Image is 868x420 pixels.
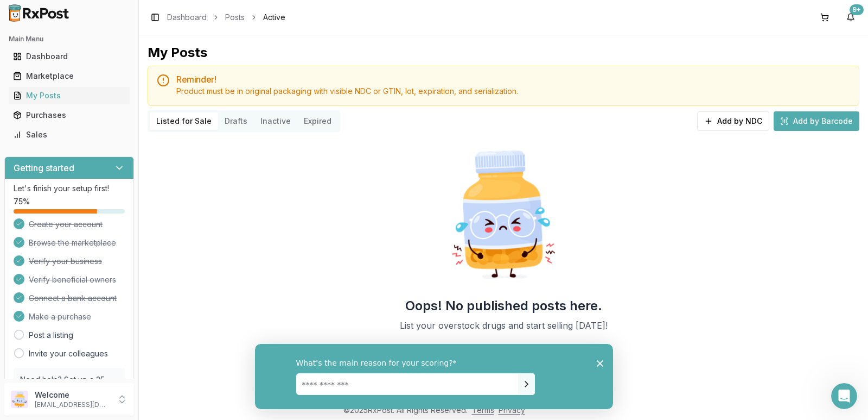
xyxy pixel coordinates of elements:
img: RxPost Logo [4,4,74,22]
iframe: Survey from RxPost [255,344,613,409]
a: Dashboard [167,12,207,23]
h2: Oops! No published posts here. [405,297,602,315]
span: 75 % [14,196,30,207]
span: Create your account [29,219,103,230]
button: Expired [297,112,338,130]
button: Add by NDC [697,111,769,131]
button: Listed for Sale [150,112,218,130]
span: Browse the marketplace [29,237,116,248]
span: Verify your business [29,256,102,267]
nav: breadcrumb [167,12,285,23]
a: Sales [9,125,130,145]
p: [EMAIL_ADDRESS][DOMAIN_NAME] [35,400,110,409]
button: Drafts [218,112,254,130]
button: Inactive [254,112,297,130]
span: Connect a bank account [29,293,117,304]
div: Product must be in original packaging with visible NDC or GTIN, lot, expiration, and serialization. [176,86,850,97]
iframe: Intercom live chat [831,383,857,409]
span: Make a purchase [29,311,91,322]
button: Dashboard [4,48,134,65]
div: My Posts [13,90,125,101]
img: User avatar [11,391,28,408]
div: Dashboard [13,51,125,62]
div: My Posts [148,44,207,61]
h5: Reminder! [176,75,850,84]
a: Dashboard [9,47,130,66]
button: Add by Barcode [774,111,859,131]
div: 9+ [850,4,864,15]
h3: Getting started [14,161,74,174]
div: Marketplace [13,71,125,82]
span: Active [263,12,285,23]
a: Marketplace [9,66,130,86]
a: Posts [225,12,245,23]
a: Purchases [9,105,130,125]
img: Sad Pill Bottle [434,145,573,284]
h2: Main Menu [9,35,130,43]
button: Purchases [4,106,134,124]
p: Let's finish your setup first! [14,183,125,194]
button: Sales [4,126,134,143]
a: Post a listing [29,330,73,341]
p: Welcome [35,390,110,400]
div: Purchases [13,110,125,121]
p: List your overstock drugs and start selling [DATE]! [400,319,608,332]
button: 9+ [842,9,859,26]
button: My Posts [4,87,134,104]
a: Terms [472,405,494,415]
a: My Posts [9,86,130,105]
p: Need help? Set up a 25 minute call with our team to set up. [20,374,118,407]
span: Verify beneficial owners [29,274,116,285]
div: Sales [13,129,125,140]
button: Marketplace [4,67,134,85]
a: Invite your colleagues [29,348,108,359]
a: Privacy [499,405,525,415]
